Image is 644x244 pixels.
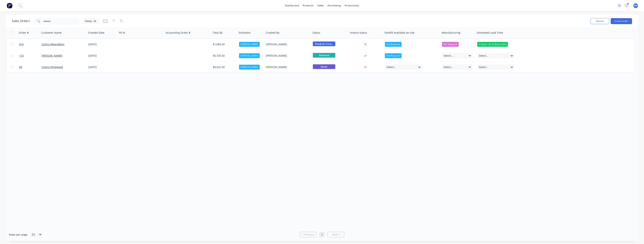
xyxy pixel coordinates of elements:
div: Accounting Order # [166,31,190,35]
div: In Stock - As of Quote Date [477,42,508,47]
h1: Sales Orders [12,19,30,23]
span: Select... [479,65,488,69]
div: Not Required [385,53,402,58]
div: PO # [119,31,125,35]
button: Create order [611,18,632,24]
a: 89 [19,62,42,73]
div: Status [312,31,320,35]
span: Quote [313,64,335,69]
div: [PERSON_NAME] [239,65,260,70]
button: Options [590,18,609,24]
a: Page 1 is your current page [319,232,325,237]
div: $1,083.50 [213,42,235,46]
div: Invoice status [350,31,367,35]
a: Costco Moorabbin [42,42,64,46]
a: Next page [328,233,344,237]
div: [PERSON_NAME] [239,42,260,47]
span: Select... [479,54,488,58]
a: Costco Ringwood [42,65,63,69]
div: [DATE] [88,65,116,69]
span: Ready for Insta... [313,42,335,46]
span: 89 [19,65,22,69]
div: [PERSON_NAME] [266,54,308,58]
div: [DATE] [88,42,116,46]
div: Total ($) [212,31,222,35]
div: [PERSON_NAME] [266,65,308,69]
div: $5,703.50 [213,54,235,58]
ul: Pagination [298,232,346,237]
div: Order # [19,31,29,35]
button: Not Required [442,42,459,47]
span: Rows per page [9,233,28,237]
span: Select... [443,65,453,69]
div: Forklift Avaliable on site [385,31,414,35]
div: Not Required [385,42,402,47]
div: productivity [343,3,361,8]
img: Factory [7,3,12,8]
div: [PERSON_NAME] [266,42,308,46]
div: Created Date [88,31,104,35]
div: purchasing [326,3,343,8]
span: Select... [443,54,453,58]
a: 410 [19,39,42,50]
a: dashboard [283,3,301,8]
div: [PERSON_NAME] [239,53,260,58]
span: Select... [386,65,396,69]
span: Views [85,19,92,23]
span: Next [332,233,338,237]
span: 410 [19,42,24,46]
span: BM [634,4,637,7]
div: $9,322.50 [213,65,235,69]
div: Estimator [239,31,251,35]
a: Previous page [300,233,316,237]
div: Created By [266,31,279,35]
div: Estimated Lead Time [477,31,503,35]
span: Previous [304,233,315,237]
div: [DATE] [88,54,116,58]
span: Delivered [313,53,335,58]
a: [PERSON_NAME] [42,54,63,57]
span: 110 [19,54,24,58]
div: Manufacturing [442,31,460,35]
div: sales [315,3,326,8]
input: Search... [43,17,80,25]
div: Customer Name [41,31,62,35]
span: Not Required [443,42,457,46]
div: products [301,3,315,8]
a: 110 [19,50,42,61]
